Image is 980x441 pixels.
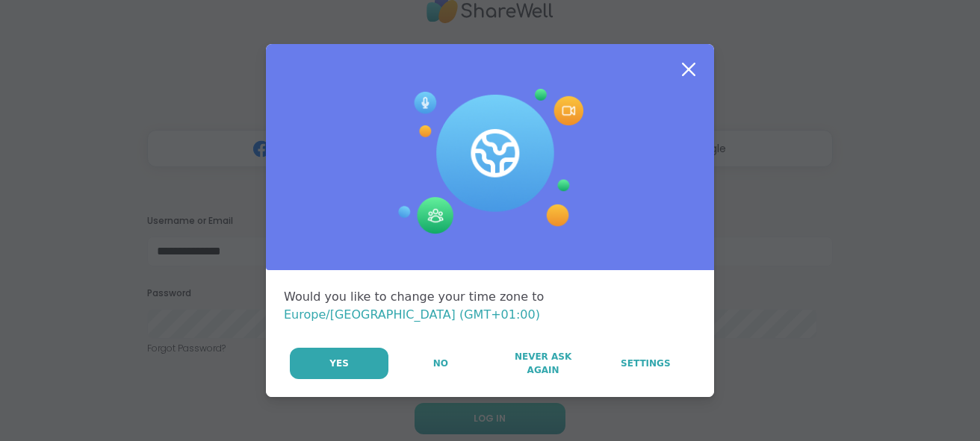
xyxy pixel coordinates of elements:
span: Settings [621,357,671,370]
button: Never Ask Again [492,348,593,379]
span: Yes [329,357,349,370]
span: Europe/[GEOGRAPHIC_DATA] (GMT+01:00) [284,307,540,322]
div: Would you like to change your time zone to [284,288,696,324]
button: Yes [290,348,388,379]
span: Never Ask Again [500,350,586,377]
a: Settings [595,348,696,379]
button: No [390,348,491,379]
img: Session Experience [397,89,583,235]
span: No [433,357,448,370]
